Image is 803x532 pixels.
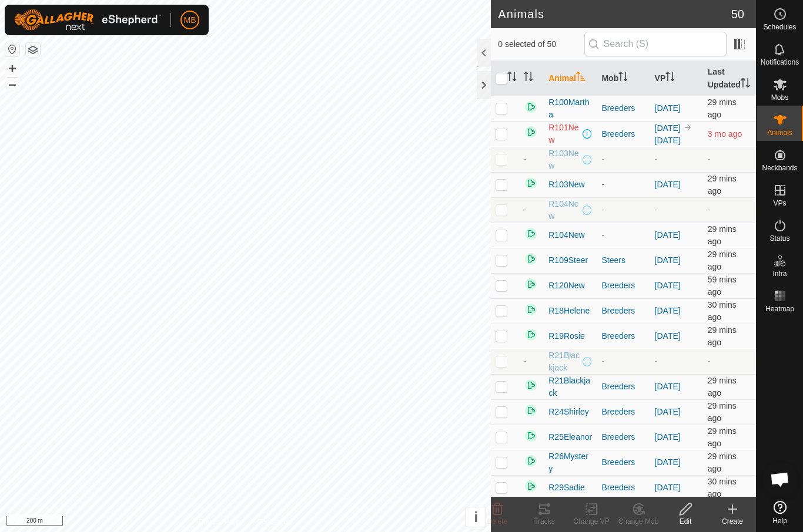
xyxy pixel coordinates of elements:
span: R103New [548,147,580,172]
span: Status [769,235,789,242]
h2: Animals [498,7,731,21]
app-display-virtual-paddock-transition: - [655,356,658,366]
span: R100Martha [548,96,592,121]
a: [DATE] [655,136,681,145]
span: 24 Sep 2025 at 6:33 pm [708,376,737,398]
div: Breeders [601,280,645,292]
a: [DATE] [655,382,681,391]
img: returning on [524,429,538,443]
a: [DATE] [655,432,681,442]
p-sorticon: Activate to sort [618,73,628,83]
a: [DATE] [655,306,681,315]
span: 24 Sep 2025 at 6:33 pm [708,250,737,271]
div: Breeders [601,456,645,469]
a: [DATE] [655,180,681,189]
span: - [708,356,711,366]
div: - [601,229,645,241]
img: to [683,123,692,132]
div: - [601,355,645,368]
img: returning on [524,176,538,190]
span: 50 [731,5,744,23]
a: [DATE] [655,255,681,265]
span: 24 Sep 2025 at 6:32 pm [708,477,737,499]
span: - [708,205,711,214]
span: - [708,154,711,164]
img: returning on [524,378,538,392]
th: Last Updated [703,61,756,96]
th: Mob [597,61,650,96]
span: Notifications [761,59,799,66]
a: Help [757,496,803,529]
a: [DATE] [655,123,681,133]
span: 24 Sep 2025 at 6:33 pm [708,174,737,196]
span: R25Eleanor [548,431,592,443]
a: Privacy Policy [199,517,243,527]
span: 0 selected of 50 [498,38,584,50]
span: R19Rosie [548,330,584,342]
a: Contact Us [257,517,292,527]
div: Breeders [601,330,645,342]
img: returning on [524,277,538,291]
div: Tracks [521,516,568,527]
p-sorticon: Activate to sort [741,80,750,89]
span: MB [184,14,196,26]
span: Help [772,517,787,524]
p-sorticon: Activate to sort [524,73,533,83]
div: - [601,153,645,166]
button: Map Layers [26,43,40,57]
input: Search (S) [584,32,727,56]
span: 24 Sep 2025 at 6:33 pm [708,401,737,423]
span: R24Shirley [548,406,588,418]
span: Neckbands [762,164,797,171]
div: Create [709,516,756,527]
div: - [601,179,645,191]
div: - [601,204,645,216]
a: [DATE] [655,230,681,240]
span: Infra [772,270,787,277]
p-sorticon: Activate to sort [507,73,517,83]
img: returning on [524,302,538,316]
span: - [524,154,527,164]
span: - [524,356,527,366]
button: – [5,77,19,91]
th: Animal [544,61,597,96]
img: returning on [524,100,538,114]
span: Schedules [763,23,796,31]
div: Breeders [601,381,645,393]
span: 24 Sep 2025 at 6:32 pm [708,426,737,448]
img: returning on [524,403,538,417]
span: R104New [548,229,584,241]
span: 24 Sep 2025 at 6:32 pm [708,452,737,473]
span: VPs [773,200,786,207]
span: 24 Sep 2025 at 6:03 pm [708,275,737,297]
span: 24 Sep 2025 at 6:33 pm [708,97,737,119]
span: R18Helene [548,305,590,317]
img: returning on [524,125,538,139]
a: [DATE] [655,483,681,492]
button: + [5,62,19,76]
span: R26Mystery [548,450,592,475]
a: [DATE] [655,407,681,416]
a: [DATE] [655,331,681,341]
div: Breeders [601,128,645,140]
img: returning on [524,479,538,493]
button: Reset Map [5,42,19,56]
span: Animals [767,129,792,136]
div: Steers [601,254,645,267]
span: 24 Sep 2025 at 6:33 pm [708,325,737,347]
span: - [524,205,527,214]
div: Change VP [568,516,615,527]
span: 24 Sep 2025 at 6:33 pm [708,224,737,246]
p-sorticon: Activate to sort [576,73,585,83]
span: Heatmap [765,305,794,312]
span: R21Blackjack [548,375,592,399]
span: R104New [548,198,580,223]
span: R103New [548,179,584,191]
div: Breeders [601,482,645,494]
div: Breeders [601,431,645,443]
div: Breeders [601,305,645,317]
div: Change Mob [615,516,662,527]
button: i [466,507,486,527]
img: returning on [524,328,538,342]
span: Mobs [771,94,788,101]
